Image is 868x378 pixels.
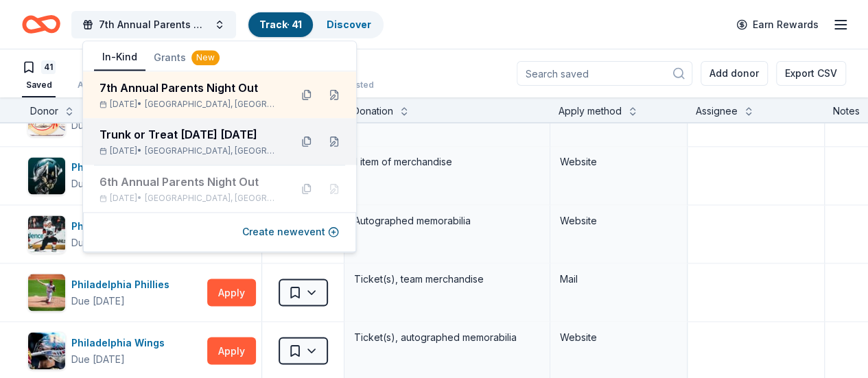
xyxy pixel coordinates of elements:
[145,45,228,70] button: Grants
[22,55,56,97] button: 41Saved
[28,215,65,252] img: Image for Philadelphia Flyers
[247,11,384,38] button: Track· 41Discover
[517,61,692,86] input: Search saved
[701,61,768,86] button: Add donor
[776,61,846,86] button: Export CSV
[28,274,65,311] img: Image for Philadelphia Phillies
[78,55,110,97] button: Applied
[353,327,541,346] div: Ticket(s), autographed memorabilia
[99,80,279,96] div: 7th Annual Parents Night Out
[560,270,677,287] div: Mail
[327,19,371,30] a: Discover
[27,331,202,370] button: Image for Philadelphia WingsPhiladelphia WingsDue [DATE]
[99,99,279,110] div: [DATE] •
[28,332,65,369] img: Image for Philadelphia Wings
[27,156,202,195] button: Image for Philadelphia EaglesPhiladelphia EaglesDue [DATE]
[41,60,56,74] div: 41
[71,217,169,234] div: Philadelphia Flyers
[99,145,279,156] div: [DATE] •
[353,211,541,230] div: Autographed memorabilia
[145,145,279,156] span: [GEOGRAPHIC_DATA], [GEOGRAPHIC_DATA]
[22,8,60,40] a: Home
[145,99,279,110] span: [GEOGRAPHIC_DATA], [GEOGRAPHIC_DATA]
[99,126,279,143] div: Trunk or Treat [DATE] [DATE]
[71,276,175,292] div: Philadelphia Phillies
[78,80,110,91] div: Applied
[71,159,172,176] div: Philadelphia Eagles
[207,337,256,364] button: Apply
[833,103,860,119] div: Notes
[94,45,145,71] button: In-Kind
[27,273,202,311] button: Image for Philadelphia PhilliesPhiladelphia PhilliesDue [DATE]
[191,50,220,65] div: New
[71,351,125,367] div: Due [DATE]
[30,103,58,119] div: Donor
[728,12,827,37] a: Earn Rewards
[27,215,202,253] button: Image for Philadelphia FlyersPhiladelphia FlyersDue [DATE]
[559,103,622,119] div: Apply method
[560,212,677,228] div: Website
[353,152,541,172] div: 1 item of merchandise
[28,157,65,194] img: Image for Philadelphia Eagles
[560,329,677,345] div: Website
[71,292,125,309] div: Due [DATE]
[99,174,279,190] div: 6th Annual Parents Night Out
[242,224,339,240] button: Create newevent
[99,16,209,33] span: 7th Annual Parents Night Out
[22,80,56,91] div: Saved
[71,334,170,351] div: Philadelphia Wings
[145,193,279,204] span: [GEOGRAPHIC_DATA], [GEOGRAPHIC_DATA]
[353,269,541,288] div: Ticket(s), team merchandise
[71,11,236,38] button: 7th Annual Parents Night Out
[71,117,125,134] div: Due [DATE]
[259,19,302,30] a: Track· 41
[71,234,125,250] div: Due [DATE]
[696,103,738,119] div: Assignee
[71,176,125,192] div: Due [DATE]
[560,154,677,170] div: Website
[99,193,279,204] div: [DATE] •
[353,103,393,119] div: Donation
[207,279,256,306] button: Apply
